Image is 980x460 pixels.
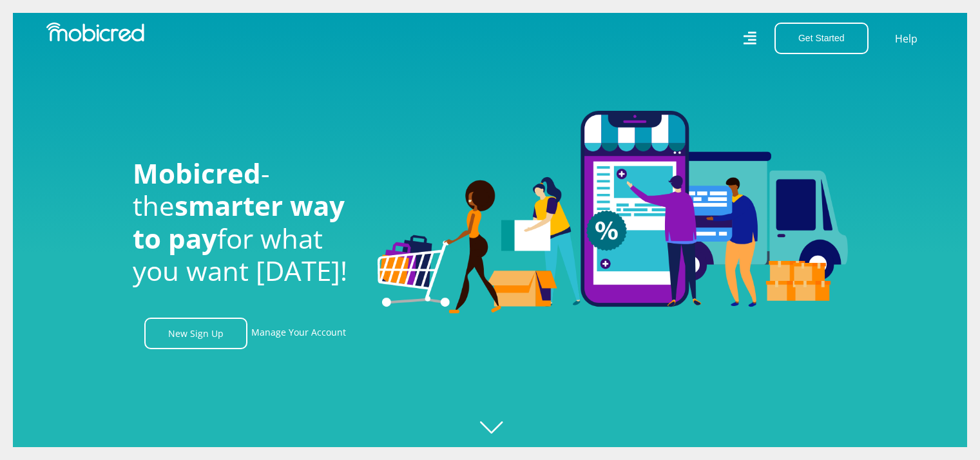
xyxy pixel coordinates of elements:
button: Get Started [774,23,869,54]
img: Mobicred [46,23,144,42]
a: Manage Your Account [251,318,346,349]
img: Welcome to Mobicred [378,111,848,314]
h1: - the for what you want [DATE]! [133,157,358,287]
a: Help [894,30,918,47]
span: smarter way to pay [133,187,345,256]
span: Mobicred [133,155,261,191]
a: New Sign Up [144,318,247,349]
